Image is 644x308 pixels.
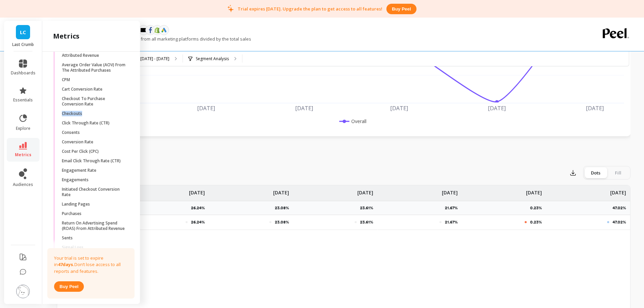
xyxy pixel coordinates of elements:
p: Segment Analysis [196,56,229,62]
p: 0.23% [530,205,546,211]
p: [DATE] [442,185,458,196]
p: Checkout To Purchase Conversion Rate [62,96,126,107]
p: Last Crumb [11,42,35,47]
p: Ad spend rate is the amount spent from all marketing platforms divided by the total sales [57,36,251,42]
span: LC [20,28,26,36]
p: Trial expires [DATE]. Upgrade the plan to get access to all features! [238,6,382,12]
button: Buy peel [54,281,84,292]
p: Attributed Revenue [62,53,99,58]
img: profile picture [16,285,30,298]
span: essentials [13,97,33,103]
p: Sents [62,235,73,241]
p: Purchases [62,211,81,216]
span: metrics [15,152,31,158]
p: 47.02% [613,219,626,225]
img: api.fb.svg [147,27,153,33]
p: 47.02% [613,205,630,211]
p: 26.24% [191,205,209,211]
h2: metrics [53,31,79,41]
nav: Tabs [57,146,630,162]
div: Dots [585,167,607,178]
p: 0.23% [530,219,542,225]
span: audiences [13,182,33,187]
div: Fill [607,167,629,178]
p: CPM [62,77,70,82]
p: Click Through Rate (CTR) [62,120,110,126]
p: 21.67% [445,205,462,211]
span: dashboards [11,70,35,76]
p: [DATE] [610,185,626,196]
p: 21.67% [445,219,458,225]
p: Signal Loss [62,245,84,250]
img: api.google.svg [161,27,167,33]
p: Consents [62,130,80,135]
p: Your trial is set to expire in Don’t lose access to all reports and features. [54,255,128,275]
p: Email Click Through Rate (CTR) [62,158,121,164]
span: explore [16,126,30,131]
img: api.klaviyo.svg [141,28,147,32]
p: Conversion Rate [62,139,93,145]
p: Initiated Checkout Conversion Rate [62,187,126,197]
p: 23.61% [360,219,373,225]
p: 23.08% [275,205,293,211]
p: Return On Advertising Spend (ROAS) From Attributed Revenue [62,220,126,231]
p: Landing Pages [62,202,90,207]
p: Checkouts [62,111,82,116]
button: Buy peel [386,4,416,14]
p: Engagement Rate [62,168,96,173]
p: [DATE] [189,185,205,196]
strong: 47 days. [58,261,74,267]
p: 23.61% [360,205,377,211]
p: Average Order Value (AOV) From The Attributed Purchases [62,62,126,73]
p: 23.08% [275,219,289,225]
p: 26.24% [191,219,205,225]
p: Engagements [62,177,89,183]
p: Cost Per Click (CPC) [62,149,99,154]
p: [DATE] [273,185,289,196]
p: Cart Conversion Rate [62,87,102,92]
img: api.shopify.svg [154,27,160,33]
p: [DATE] [526,185,542,196]
p: [DATE] [357,185,373,196]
